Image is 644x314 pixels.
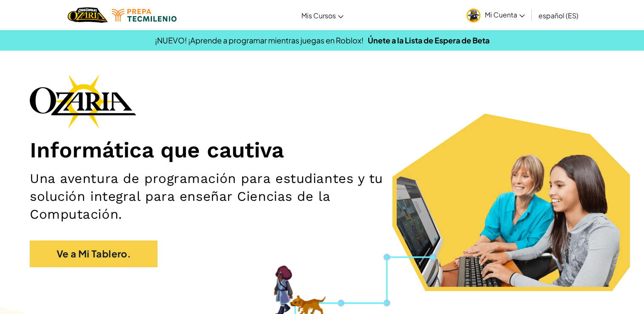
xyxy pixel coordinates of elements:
span: ¡NUEVO! ¡Aprende a programar mientras juegas en Roblox! [155,35,364,45]
a: Únete a la Lista de Espera de Beta [368,35,489,45]
span: Mis Cursos [301,11,336,20]
h2: Una aventura de programación para estudiantes y tu solución integral para enseñar Ciencias de la ... [30,170,421,223]
img: Ozaria branding logo [30,74,136,128]
a: Ozaria by CodeCombat logo [68,6,107,24]
img: Tecmilenio logo [112,9,177,22]
img: avatar [467,9,481,23]
h1: Informática que cautiva [30,137,614,163]
img: Home [68,6,107,24]
a: español (ES) [534,4,583,27]
a: Mis Cursos [297,4,348,27]
a: Ve a Mi Tablero. [30,240,157,267]
span: español (ES) [538,11,578,20]
span: Mi Cuenta [485,10,525,19]
a: Mi Cuenta [462,2,529,29]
